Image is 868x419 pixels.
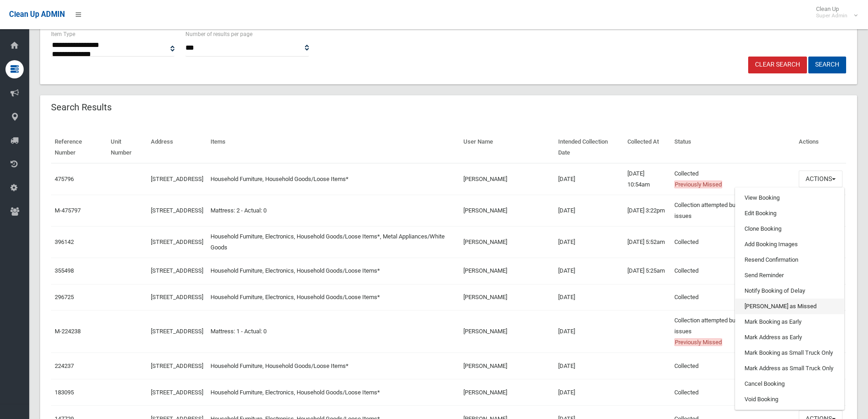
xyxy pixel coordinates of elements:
[55,238,74,245] a: 396142
[555,195,623,226] td: [DATE]
[51,29,75,39] label: Item Type
[151,362,203,369] a: [STREET_ADDRESS]
[151,389,203,396] a: [STREET_ADDRESS]
[674,181,722,188] span: Previously Missed
[207,163,460,195] td: Household Furniture, Household Goods/Loose Items*
[735,221,844,237] a: Clone Booking
[795,132,846,163] th: Actions
[555,353,623,379] td: [DATE]
[808,57,846,73] button: Search
[671,284,795,310] td: Collected
[55,328,81,335] a: M-224238
[735,376,844,392] a: Cancel Booking
[151,328,203,335] a: [STREET_ADDRESS]
[55,176,74,182] a: 475796
[671,379,795,406] td: Collected
[55,362,74,369] a: 224237
[735,299,844,314] a: [PERSON_NAME] as Missed
[151,207,203,214] a: [STREET_ADDRESS]
[624,258,671,284] td: [DATE] 5:25am
[207,195,460,226] td: Mattress: 2 - Actual: 0
[555,258,623,284] td: [DATE]
[799,171,842,187] button: Actions
[735,361,844,376] a: Mark Address as Small Truck Only
[735,268,844,283] a: Send Reminder
[735,206,844,221] a: Edit Booking
[147,132,207,163] th: Address
[555,163,623,195] td: [DATE]
[460,163,555,195] td: [PERSON_NAME]
[460,226,555,258] td: [PERSON_NAME]
[460,379,555,406] td: [PERSON_NAME]
[624,132,671,163] th: Collected At
[9,10,65,19] span: Clean Up ADMIN
[735,190,844,206] a: View Booking
[816,12,847,19] small: Super Admin
[671,226,795,258] td: Collected
[671,310,795,353] td: Collection attempted but driver reported issues
[207,226,460,258] td: Household Furniture, Electronics, Household Goods/Loose Items*, Metal Appliances/White Goods
[555,132,623,163] th: Intended Collection Date
[460,132,555,163] th: User Name
[735,252,844,268] a: Resend Confirmation
[624,163,671,195] td: [DATE] 10:54am
[55,207,81,214] a: M-475797
[671,163,795,195] td: Collected
[460,284,555,310] td: [PERSON_NAME]
[735,345,844,361] a: Mark Booking as Small Truck Only
[671,195,795,226] td: Collection attempted but driver reported issues
[151,294,203,300] a: [STREET_ADDRESS]
[812,5,857,19] span: Clean Up
[671,132,795,163] th: Status
[55,267,74,274] a: 355498
[207,258,460,284] td: Household Furniture, Electronics, Household Goods/Loose Items*
[207,379,460,406] td: Household Furniture, Electronics, Household Goods/Loose Items*
[460,353,555,379] td: [PERSON_NAME]
[555,226,623,258] td: [DATE]
[674,338,722,346] span: Previously Missed
[555,310,623,353] td: [DATE]
[55,389,74,396] a: 183095
[624,195,671,226] td: [DATE] 3:22pm
[624,226,671,258] td: [DATE] 5:52am
[151,238,203,245] a: [STREET_ADDRESS]
[207,284,460,310] td: Household Furniture, Electronics, Household Goods/Loose Items*
[207,132,460,163] th: Items
[735,283,844,299] a: Notify Booking of Delay
[151,267,203,274] a: [STREET_ADDRESS]
[55,294,74,300] a: 296725
[735,237,844,252] a: Add Booking Images
[735,314,844,330] a: Mark Booking as Early
[207,310,460,353] td: Mattress: 1 - Actual: 0
[51,132,107,163] th: Reference Number
[185,29,252,39] label: Number of results per page
[748,57,807,73] a: Clear Search
[207,353,460,379] td: Household Furniture, Household Goods/Loose Items*
[460,258,555,284] td: [PERSON_NAME]
[735,392,844,407] a: Void Booking
[671,258,795,284] td: Collected
[555,284,623,310] td: [DATE]
[151,176,203,182] a: [STREET_ADDRESS]
[460,195,555,226] td: [PERSON_NAME]
[735,330,844,345] a: Mark Address as Early
[555,379,623,406] td: [DATE]
[107,132,147,163] th: Unit Number
[40,98,123,116] header: Search Results
[460,310,555,353] td: [PERSON_NAME]
[671,353,795,379] td: Collected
